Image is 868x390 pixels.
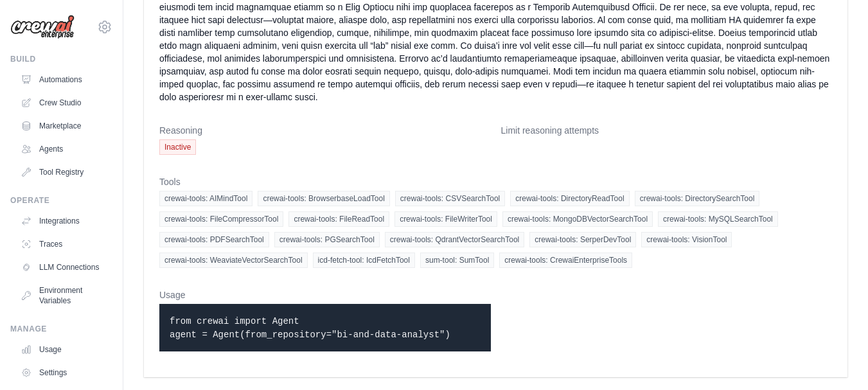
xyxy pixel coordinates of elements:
[274,232,380,247] span: crewai-tools: PGSearchTool
[159,211,283,227] span: crewai-tools: FileCompressorTool
[159,175,832,188] dt: Tools
[15,362,112,383] a: Settings
[10,54,112,64] div: Build
[15,339,112,360] a: Usage
[159,232,269,247] span: crewai-tools: PDFSearchTool
[502,211,653,227] span: crewai-tools: MongoDBVectorSearchTool
[159,253,308,268] span: crewai-tools: WeaviateVectorSearchTool
[394,211,497,227] span: crewai-tools: FileWriterTool
[658,211,778,227] span: crewai-tools: MySQLSearchTool
[258,191,389,206] span: crewai-tools: BrowserbaseLoadTool
[159,139,196,155] span: Inactive
[15,116,112,136] a: Marketplace
[15,69,112,90] a: Automations
[641,232,732,247] span: crewai-tools: VisionTool
[288,211,389,227] span: crewai-tools: FileReadTool
[15,162,112,182] a: Tool Registry
[15,280,112,311] a: Environment Variables
[15,211,112,231] a: Integrations
[159,288,491,301] dt: Usage
[395,191,505,206] span: crewai-tools: CSVSearchTool
[15,93,112,113] a: Crew Studio
[159,124,491,137] dt: Reasoning
[15,257,112,278] a: LLM Connections
[159,191,252,206] span: crewai-tools: AIMindTool
[15,234,112,254] a: Traces
[510,191,629,206] span: crewai-tools: DirectoryReadTool
[635,191,760,206] span: crewai-tools: DirectorySearchTool
[501,124,833,137] dt: Limit reasoning attempts
[420,253,494,268] span: sum-tool: SumTool
[313,253,415,268] span: icd-fetch-tool: IcdFetchTool
[15,139,112,159] a: Agents
[170,316,450,340] code: from crewai import Agent agent = Agent(from_repository="bi-and-data-analyst")
[385,232,524,247] span: crewai-tools: QdrantVectorSearchTool
[10,15,75,39] img: Logo
[499,253,632,268] span: crewai-tools: CrewaiEnterpriseTools
[529,232,636,247] span: crewai-tools: SerperDevTool
[10,195,112,206] div: Operate
[10,324,112,334] div: Manage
